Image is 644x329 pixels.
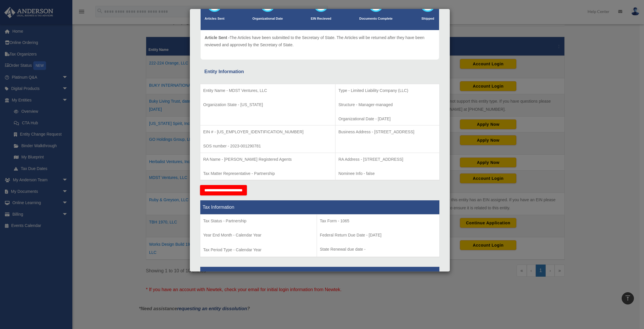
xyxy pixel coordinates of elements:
p: Business Address - [STREET_ADDRESS] [338,128,436,136]
p: Federal Return Due Date - [DATE] [320,232,436,239]
th: Formation Progress [200,267,440,281]
p: Tax Status - Partnership [203,217,314,225]
p: SOS number - 2023-001290781 [203,143,332,150]
p: Documents Complete [359,16,392,22]
p: Shipped [421,16,435,22]
p: RA Name - [PERSON_NAME] Registered Agents [203,156,332,163]
p: The Articles have been submitted to the Secretary of State. The Articles will be returned after t... [205,34,435,48]
p: EIN Recieved [311,16,331,22]
p: Organization State - [US_STATE] [203,101,332,108]
p: Entity Name - MDST Ventures, LLC [203,87,332,94]
p: Structure - Manager-managed [338,101,436,108]
p: RA Address - [STREET_ADDRESS] [338,156,436,163]
p: Articles Sent [205,16,224,22]
p: Organizational Date [252,16,283,22]
p: Year End Month - Calendar Year [203,232,314,239]
p: Tax Matter Representative - Partnership [203,170,332,177]
span: Article Sent - [205,35,230,40]
p: EIN # - [US_EMPLOYER_IDENTIFICATION_NUMBER] [203,128,332,136]
td: Tax Period Type - Calendar Year [200,215,317,257]
div: Entity Information [204,68,435,76]
p: State Renewal due date - [320,246,436,253]
p: Organizational Date - [DATE] [338,115,436,123]
p: Type - Limited Liability Company (LLC) [338,87,436,94]
th: Tax Information [200,200,440,215]
p: Tax Form - 1065 [320,217,436,225]
p: Nominee Info - false [338,170,436,177]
